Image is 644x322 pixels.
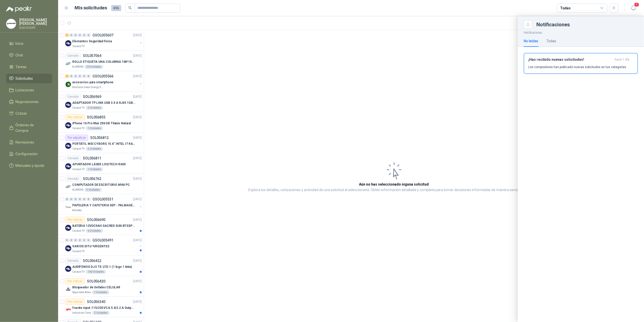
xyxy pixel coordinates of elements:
[524,53,638,74] button: ¡Has recibido nuevas solicitudes!hace 1 día Los compradores han publicado nuevas solicitudes en t...
[615,57,629,62] span: hace 1 día
[16,64,27,70] span: Tareas
[6,137,52,147] a: Remisiones
[6,109,52,118] a: Cotizar
[6,120,52,135] a: Órdenes de Compra
[16,163,44,168] span: Manuales y ayuda
[560,5,571,11] div: Todas
[629,4,638,13] button: 1
[536,22,638,27] div: Notificaciones
[634,2,639,7] span: 1
[6,62,52,72] a: Tareas
[128,6,132,10] span: search
[524,20,532,29] button: Close
[16,139,34,145] span: Remisiones
[528,65,627,69] p: Los compradores han publicado nuevas solicitudes en tus categorías.
[6,19,16,29] img: Company Logo
[518,29,644,35] p: Notificaciones
[6,85,52,95] a: Licitaciones
[16,99,39,105] span: Negociaciones
[6,161,52,170] a: Manuales y ayuda
[6,50,52,60] a: Chat
[111,5,121,11] span: 496
[16,151,38,157] span: Configuración
[16,111,27,116] span: Cotizar
[16,122,47,133] span: Órdenes de Compra
[546,38,556,44] div: Todas
[19,18,52,25] p: [PERSON_NAME] [PERSON_NAME]
[16,52,23,58] span: Chat
[6,6,32,12] img: Logo peakr
[19,26,52,29] p: DISCOVERY
[16,76,33,81] span: Solicitudes
[16,87,34,93] span: Licitaciones
[6,97,52,107] a: Negociaciones
[6,74,52,83] a: Solicitudes
[524,38,538,44] div: No leídas
[6,39,52,48] a: Inicio
[75,4,107,12] h1: Mis solicitudes
[16,41,24,46] span: Inicio
[528,57,613,62] h3: ¡Has recibido nuevas solicitudes!
[6,149,52,159] a: Configuración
